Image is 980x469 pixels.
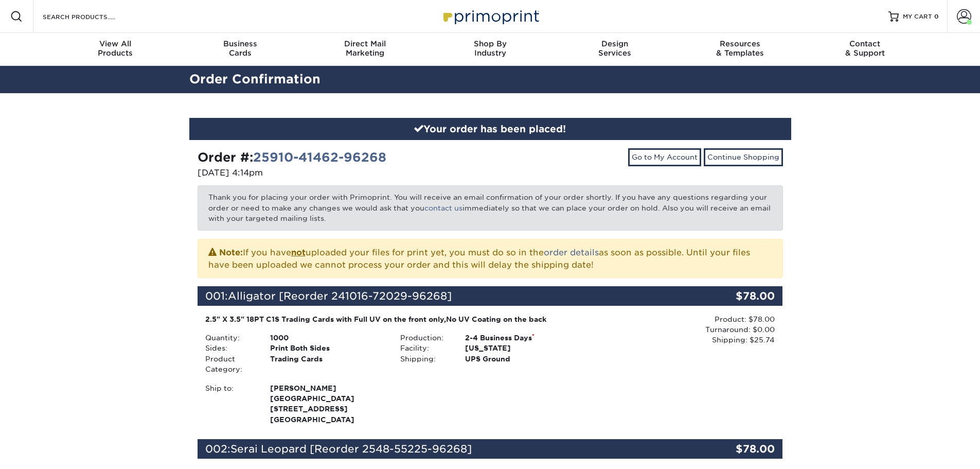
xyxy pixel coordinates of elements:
[53,39,178,58] div: Products
[678,39,803,48] span: Resources
[803,39,928,48] span: Contact
[270,404,385,414] span: [STREET_ADDRESS]
[553,39,678,48] span: Design
[678,39,803,58] div: & Templates
[678,33,803,66] a: Resources& Templates
[685,439,783,459] div: $78.00
[427,33,553,66] a: Shop ByIndustry
[553,33,678,66] a: DesignServices
[457,343,587,353] div: [US_STATE]
[53,39,178,48] span: View All
[198,383,262,425] div: Ship to:
[189,118,791,141] div: Your order has been placed!
[704,148,783,166] a: Continue Shopping
[198,439,685,459] div: 002:
[439,5,542,27] img: Primoprint
[42,10,142,23] input: SEARCH PRODUCTS.....
[198,333,262,343] div: Quantity:
[198,343,262,353] div: Sides:
[230,443,472,455] span: Serai Leopard [Reorder 2548-55225-96268]
[262,333,393,343] div: 1000
[205,314,580,324] div: 2.5" X 3.5" 18PT C1S Trading Cards with Full UV on the front only,No UV Coating on the back
[262,354,393,375] div: Trading Cards
[208,246,772,271] p: If you have uploaded your files for print yet, you must do so in the as soon as possible. Until y...
[457,333,587,343] div: 2-4 Business Days
[219,248,243,257] strong: Note:
[685,286,783,306] div: $78.00
[302,39,427,48] span: Direct Mail
[177,39,302,48] span: Business
[270,383,385,424] strong: [GEOGRAPHIC_DATA]
[53,33,178,66] a: View AllProducts
[177,39,302,58] div: Cards
[270,393,385,404] span: [GEOGRAPHIC_DATA]
[427,39,553,58] div: Industry
[177,33,302,66] a: BusinessCards
[393,343,457,353] div: Facility:
[228,290,452,302] span: Alligator [Reorder 241016-72029-96268]
[803,39,928,58] div: & Support
[270,383,385,393] span: [PERSON_NAME]
[934,13,939,20] span: 0
[457,354,587,364] div: UPS Ground
[302,33,427,66] a: Direct MailMarketing
[628,148,701,166] a: Go to My Account
[587,314,775,345] div: Product: $78.00 Turnaround: $0.00 Shipping: $25.74
[803,33,928,66] a: Contact& Support
[198,167,483,179] p: [DATE] 4:14pm
[424,204,462,212] a: contact us
[553,39,678,58] div: Services
[198,185,783,230] p: Thank you for placing your order with Primoprint. You will receive an email confirmation of your ...
[262,343,393,353] div: Print Both Sides
[903,12,932,21] span: MY CART
[198,354,262,375] div: Product Category:
[198,286,685,306] div: 001:
[393,354,457,364] div: Shipping:
[182,70,799,89] h2: Order Confirmation
[198,150,386,165] strong: Order #:
[253,150,386,165] a: 25910-41462-96268
[302,39,427,58] div: Marketing
[291,248,306,257] b: not
[427,39,553,48] span: Shop By
[544,248,599,257] a: order details
[393,333,457,343] div: Production:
